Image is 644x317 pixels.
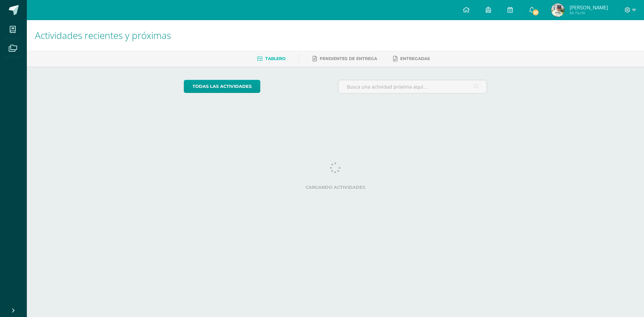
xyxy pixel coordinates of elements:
span: Pendientes de entrega [320,56,377,61]
span: [PERSON_NAME] [570,4,608,11]
label: Cargando actividades [184,185,487,190]
span: Tablero [265,56,285,61]
span: 20 [532,9,539,16]
span: Actividades recientes y próximas [35,29,171,42]
input: Busca una actividad próxima aquí... [338,80,487,93]
span: Entregadas [400,56,430,61]
a: Tablero [257,53,285,64]
a: todas las Actividades [184,80,260,93]
span: Mi Perfil [570,10,608,16]
a: Entregadas [393,53,430,64]
img: 0ca1aeff76eb74bef34b7ea0d128f9b1.png [551,3,565,17]
a: Pendientes de entrega [313,53,377,64]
